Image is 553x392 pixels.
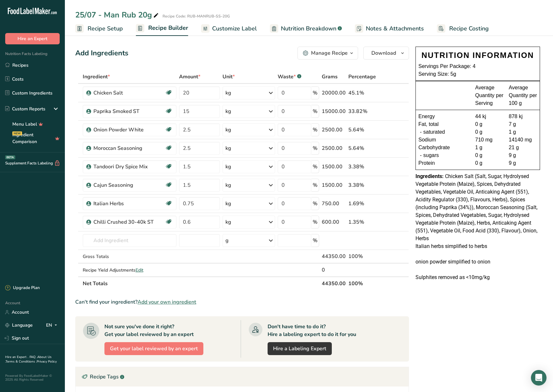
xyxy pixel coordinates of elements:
span: Amount [179,73,200,81]
div: 600.00 [322,218,346,226]
div: Moroccan Seasoning [93,144,165,152]
div: 1.35% [348,218,378,226]
div: kg [225,126,231,134]
a: Recipe Setup [75,21,123,36]
span: Percentage [348,73,376,81]
a: Language [5,319,33,331]
div: Average Quantity per Serving [475,84,504,107]
div: 750.00 [322,200,346,207]
span: Sodium [418,136,436,144]
div: Serving Size: 5g [418,70,537,78]
div: 44 kj [475,113,504,120]
div: Servings Per Package: 4 [418,62,537,70]
div: 2500.00 [322,126,346,134]
div: 3.38% [348,163,378,171]
span: Carbohydrate [418,144,450,151]
span: Chicken Salt (Salt, Sugar, Hydrolysed Vegetable Protein (Maize), Spices, Dehydrated Vegetables, V... [415,173,537,241]
span: Notes & Attachments [366,24,424,33]
div: Cajun Seasoning [93,181,165,189]
button: Hire an Expert [5,33,60,44]
div: Chilli Crushed 30-40k ST [93,218,165,226]
th: 44350.00 [320,276,347,290]
button: Download [363,47,409,60]
div: Recipe Code: RUB-MANRUB-SS-20G [162,13,230,19]
span: Get your label reviewed by an expert [110,345,198,353]
a: Privacy Policy [37,359,57,364]
div: Open Intercom Messenger [531,370,547,386]
div: Tandoori Dry Spice Mix [93,163,165,171]
div: - [418,151,423,159]
span: Nutrition Breakdown [281,24,336,33]
div: Don't have time to do it? Hire a labeling expert to do it for you [268,323,356,338]
span: Grams [322,73,338,81]
span: Protein [418,159,435,167]
div: Not sure you've done it right? Get your label reviewed by an expert [104,323,194,338]
div: 0 g [475,159,504,167]
div: kg [225,163,231,171]
div: 3.38% [348,181,378,189]
div: BETA [5,155,15,159]
div: 878 kj [509,113,537,120]
span: Recipe Setup [88,24,123,33]
div: Add Ingredients [75,48,128,59]
div: Recipe Tags [76,367,409,386]
div: 2500.00 [322,144,346,152]
div: 9 g [509,151,537,159]
input: Add Ingredient [83,234,176,247]
div: Upgrade Plan [5,285,40,291]
a: Hire a Labeling Expert [268,342,332,355]
div: Manage Recipe [311,49,348,57]
div: Can't find your ingredient? [75,298,409,306]
div: g [225,237,229,244]
div: 0 g [475,128,504,136]
span: Italian herbs simplified to herbs onion powder simplified to onion Sulphites removed as <10mg/kg [415,243,490,280]
button: Manage Recipe [297,47,358,60]
div: kg [225,200,231,207]
div: 0 g [475,120,504,128]
div: 1 g [509,128,537,136]
div: 1 g [475,144,504,151]
div: EN [46,321,60,329]
div: Recipe Yield Adjustments [83,267,176,274]
div: 0 g [475,151,504,159]
div: kg [225,144,231,152]
a: Nutrition Breakdown [270,21,342,36]
div: 1.69% [348,200,378,207]
div: Waste [278,73,301,81]
div: Chicken Salt [93,89,165,97]
a: FAQ . [30,355,37,359]
a: Recipe Builder [136,21,188,36]
span: Fat, total [418,120,439,128]
div: 14140 mg [509,136,537,144]
button: Get your label reviewed by an expert [104,342,203,355]
span: Download [371,49,396,57]
div: kg [225,89,231,97]
div: 20000.00 [322,89,346,97]
div: 5.64% [348,126,378,134]
a: Notes & Attachments [355,21,424,36]
div: Powered By FoodLabelMaker © 2025 All Rights Reserved [5,374,60,382]
div: Custom Reports [5,106,45,112]
div: 45.1% [348,89,378,97]
span: Unit [222,73,235,81]
span: saturated [423,128,445,136]
div: Onion Powder White [93,126,165,134]
a: Customize Label [201,21,257,36]
span: Ingredients: [415,173,444,179]
span: Customize Label [212,24,257,33]
div: 1500.00 [322,163,346,171]
div: NUTRITION INFORMATION [418,50,537,61]
div: 1500.00 [322,181,346,189]
div: kg [225,107,231,115]
div: NEW [12,131,22,135]
div: 0 [322,266,346,274]
div: Average Quantity per 100 g [509,84,537,107]
div: 15000.00 [322,107,346,115]
div: 21 g [509,144,537,151]
div: 5.64% [348,144,378,152]
div: Gross Totals [83,253,176,260]
span: sugars [423,151,439,159]
div: Italian Herbs [93,200,165,207]
div: kg [225,218,231,226]
div: Paprika Smoked ST [93,107,165,115]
